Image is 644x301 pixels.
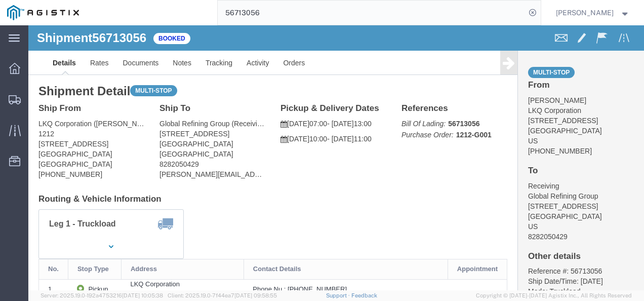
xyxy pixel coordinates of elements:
button: [PERSON_NAME] [555,7,630,19]
span: Server: 2025.19.0-192a4753216 [41,292,163,298]
iframe: FS Legacy Container [28,25,644,290]
a: Feedback [351,292,377,298]
span: [DATE] 10:05:38 [122,292,163,298]
input: Search for shipment number, reference number [218,1,526,25]
img: logo [7,5,79,20]
span: Nathan Seeley [556,7,614,18]
span: Client: 2025.19.0-7f44ea7 [168,292,277,298]
span: [DATE] 09:58:55 [234,292,277,298]
span: Copyright © [DATE]-[DATE] Agistix Inc., All Rights Reserved [476,291,632,300]
a: Support [326,292,351,298]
